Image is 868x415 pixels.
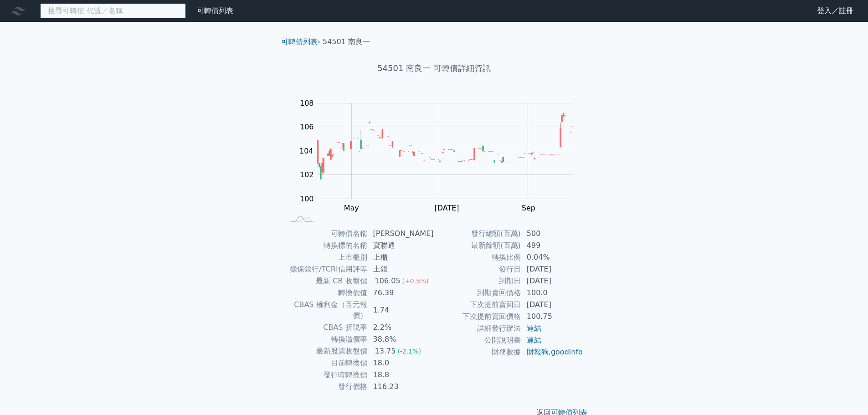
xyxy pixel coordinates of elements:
[285,251,368,263] td: 上市櫃別
[521,263,584,275] td: [DATE]
[434,334,521,346] td: 公開說明書
[285,357,368,369] td: 目前轉換價
[285,345,368,357] td: 最新股票收盤價
[434,311,521,323] td: 下次提前賣回價格
[368,228,434,240] td: [PERSON_NAME]
[521,287,584,299] td: 100.0
[285,240,368,251] td: 轉換標的名稱
[300,170,314,179] tspan: 102
[521,346,584,358] td: ,
[285,228,368,240] td: 可轉債名稱
[300,99,314,108] tspan: 108
[285,263,368,275] td: 擔保銀行/TCRI信用評等
[368,240,434,251] td: 寶聯通
[551,348,583,356] a: goodinfo
[434,287,521,299] td: 到期賣回價格
[285,369,368,381] td: 發行時轉換價
[434,240,521,251] td: 最新餘額(百萬)
[434,323,521,334] td: 詳細發行辦法
[299,147,313,155] tspan: 104
[397,348,421,355] span: (-2.1%)
[197,6,233,15] a: 可轉債列表
[434,263,521,275] td: 發行日
[285,333,368,345] td: 轉換溢價率
[434,204,459,212] tspan: [DATE]
[285,287,368,299] td: 轉換價值
[40,3,186,19] input: 搜尋可轉債 代號／名稱
[368,333,434,345] td: 38.8%
[373,346,398,357] div: 13.75
[434,251,521,263] td: 轉換比例
[810,4,861,18] a: 登入／註冊
[323,36,370,47] li: 54501 南良一
[274,62,595,75] h1: 54501 南良一 可轉債詳細資訊
[300,123,314,131] tspan: 106
[434,299,521,311] td: 下次提前賣回日
[373,276,402,287] div: 106.05
[522,204,535,212] tspan: Sep
[368,381,434,393] td: 116.23
[368,357,434,369] td: 18.0
[281,36,320,47] li: ›
[822,371,868,415] div: 聊天小工具
[285,299,368,322] td: CBAS 權利金（百元報價）
[368,287,434,299] td: 76.39
[521,251,584,263] td: 0.04%
[285,381,368,393] td: 發行價格
[521,299,584,311] td: [DATE]
[521,228,584,240] td: 500
[368,251,434,263] td: 上櫃
[527,348,549,356] a: 財報狗
[521,240,584,251] td: 499
[285,322,368,333] td: CBAS 折現率
[527,336,541,344] a: 連結
[317,113,572,179] g: Series
[822,371,868,415] iframe: Chat Widget
[368,299,434,322] td: 1.74
[521,275,584,287] td: [DATE]
[527,324,541,333] a: 連結
[281,37,318,46] a: 可轉債列表
[344,204,359,212] tspan: May
[434,346,521,358] td: 財務數據
[368,263,434,275] td: 土銀
[368,322,434,333] td: 2.2%
[368,369,434,381] td: 18.8
[285,275,368,287] td: 最新 CB 收盤價
[434,275,521,287] td: 到期日
[300,195,314,203] tspan: 100
[521,311,584,323] td: 100.75
[434,228,521,240] td: 發行總額(百萬)
[295,99,586,212] g: Chart
[402,277,429,285] span: (+0.5%)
